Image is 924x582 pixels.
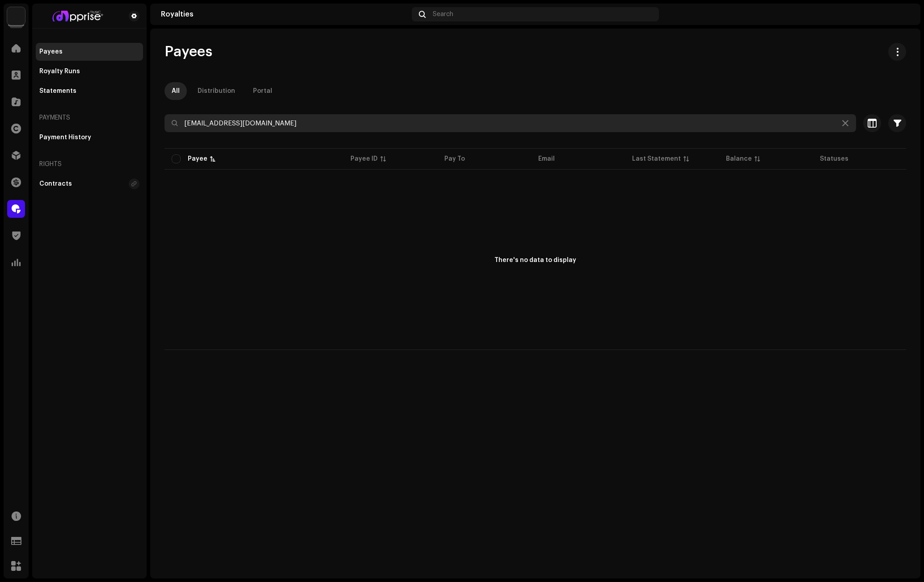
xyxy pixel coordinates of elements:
span: Payees [165,43,212,61]
div: Distribution [198,82,235,100]
re-a-nav-header: Payments [36,107,143,129]
re-m-nav-item: Payment History [36,129,143,146]
div: There's no data to display [494,256,576,265]
div: Payment History [39,134,91,141]
div: Royalties [161,11,408,18]
span: Search [433,11,453,18]
re-m-nav-item: Statements [36,82,143,100]
re-m-nav-item: Royalty Runs [36,62,143,80]
div: All [172,82,180,100]
div: Contracts [39,180,72,187]
input: Search [165,114,856,132]
div: Portal [253,82,272,100]
img: bf2740f5-a004-4424-adf7-7bc84ff11fd7 [39,11,114,21]
re-m-nav-item: Payees [36,43,143,61]
re-m-nav-item: Contracts [36,175,143,193]
re-a-nav-header: Rights [36,154,143,175]
div: Payees [39,48,63,55]
img: 1c16f3de-5afb-4452-805d-3f3454e20b1b [7,7,25,25]
div: Royalty Runs [39,68,80,75]
div: Statements [39,87,76,95]
img: 94355213-6620-4dec-931c-2264d4e76804 [895,7,910,21]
